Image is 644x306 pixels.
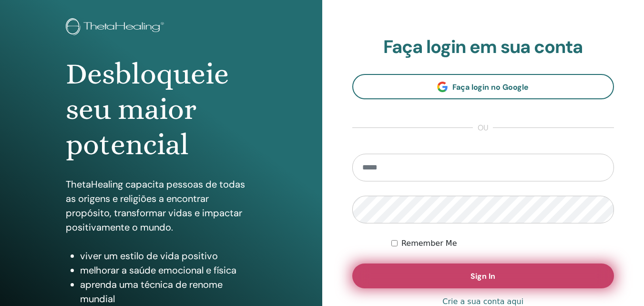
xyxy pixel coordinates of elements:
[452,82,529,92] span: Faça login no Google
[80,263,256,277] li: melhorar a saúde emocional e física
[473,122,493,134] span: ou
[66,177,256,234] p: ThetaHealing capacita pessoas de todas as origens e religiões a encontrar propósito, transformar ...
[352,36,614,58] h2: Faça login em sua conta
[391,238,614,249] div: Keep me authenticated indefinitely or until I manually logout
[352,74,614,99] a: Faça login no Google
[352,264,614,288] button: Sign In
[401,238,457,249] label: Remember Me
[80,249,256,263] li: viver um estilo de vida positivo
[80,277,256,306] li: aprenda uma técnica de renome mundial
[66,56,256,163] h1: Desbloqueie seu maior potencial
[470,271,495,281] span: Sign In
